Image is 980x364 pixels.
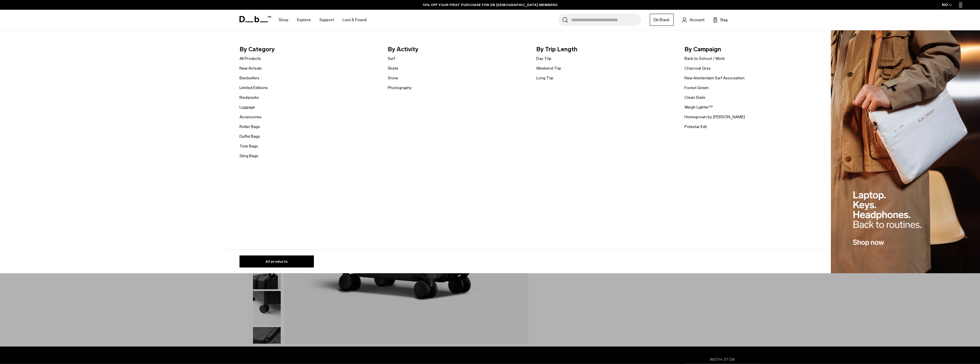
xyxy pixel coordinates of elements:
[239,65,262,71] a: New Arrivals
[684,85,709,91] a: Forest Green
[239,114,262,120] a: Accessories
[536,56,551,62] a: Day Trip
[684,65,711,71] a: Charcoal Grey
[239,133,260,139] a: Duffel Bags
[684,104,713,110] a: Weigh Lighter™
[684,95,705,101] a: Clean Slate
[388,65,398,71] a: Skate
[720,17,728,23] span: Bag
[239,153,258,159] a: Sling Bags
[388,85,412,91] a: Photography
[690,17,704,23] span: Account
[536,75,553,81] a: Long Trip
[297,10,311,30] a: Explore
[684,75,745,81] a: New Amsterdam Surf Association
[684,45,824,54] span: By Campaign
[239,56,261,62] a: All Products
[684,124,708,130] a: Polestar Edt.
[239,255,314,267] a: All products
[239,95,259,101] a: Backpacks
[239,85,268,91] a: Limited Editions
[239,124,260,130] a: Roller Bags
[536,45,676,54] span: By Trip Length
[239,143,258,149] a: Tote Bags
[682,16,704,23] a: Account
[713,16,728,23] button: Bag
[279,10,288,30] a: Shop
[423,2,557,7] a: 10% OFF YOUR FIRST PURCHASE FOR DB [DEMOGRAPHIC_DATA] MEMBERS
[239,75,260,81] a: Bestsellers
[319,10,334,30] a: Support
[239,104,255,110] a: Luggage
[388,45,527,54] span: By Activity
[536,65,561,71] a: Weekend Trip
[684,114,745,120] a: Homegrown by [PERSON_NAME]
[342,10,367,30] a: Lost & Found
[274,10,371,30] nav: Main Navigation
[650,14,674,26] a: Db Black
[684,56,725,62] a: Back to School / Work
[239,45,379,54] span: By Category
[388,75,398,81] a: Snow
[388,56,395,62] a: Surf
